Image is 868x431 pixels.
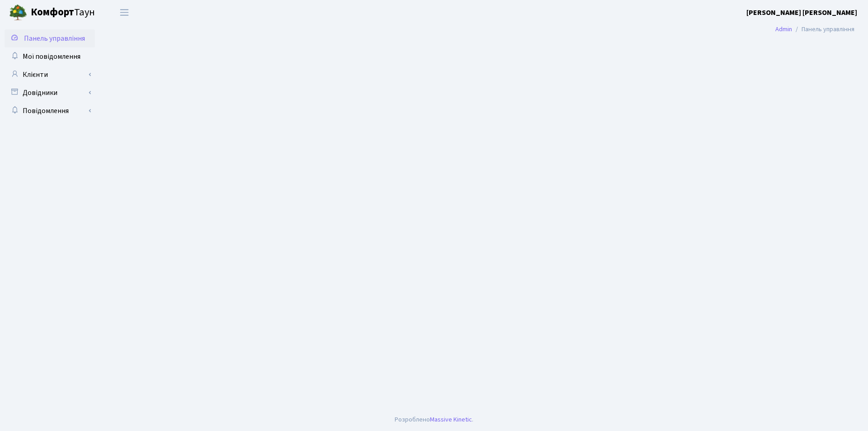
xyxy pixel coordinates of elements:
a: Панель управління [5,29,95,47]
span: Панель управління [24,33,85,43]
a: Клієнти [5,66,95,84]
a: Довідники [5,84,95,102]
a: Massive Kinetic [430,415,472,424]
nav: breadcrumb [762,20,868,39]
span: Мої повідомлення [23,52,80,62]
img: logo.png [9,4,27,22]
li: Панель управління [792,24,854,34]
a: Admin [775,24,792,34]
b: Комфорт [31,5,74,19]
div: Розроблено . [395,415,473,425]
a: Мої повідомлення [5,47,95,66]
a: Повідомлення [5,102,95,120]
a: [PERSON_NAME] [PERSON_NAME] [746,7,857,18]
button: Переключити навігацію [113,5,136,20]
b: [PERSON_NAME] [PERSON_NAME] [746,8,857,18]
span: Таун [31,5,95,20]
